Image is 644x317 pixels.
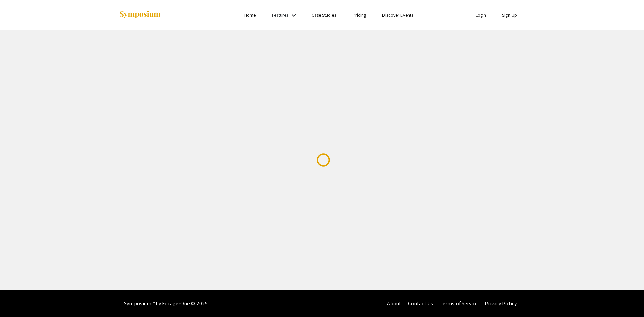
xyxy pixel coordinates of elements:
a: Features [272,12,289,18]
a: Discover Events [382,12,413,18]
a: About [387,300,401,307]
a: Privacy Policy [485,300,517,307]
a: Terms of Service [440,300,478,307]
img: Symposium by ForagerOne [119,10,161,19]
a: Case Studies [312,12,336,18]
a: Login [476,12,486,18]
a: Contact Us [408,300,433,307]
div: Symposium™ by ForagerOne © 2025 [124,290,208,317]
a: Home [244,12,256,18]
a: Sign Up [502,12,517,18]
mat-icon: Expand Features list [290,11,298,19]
a: Pricing [353,12,366,18]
